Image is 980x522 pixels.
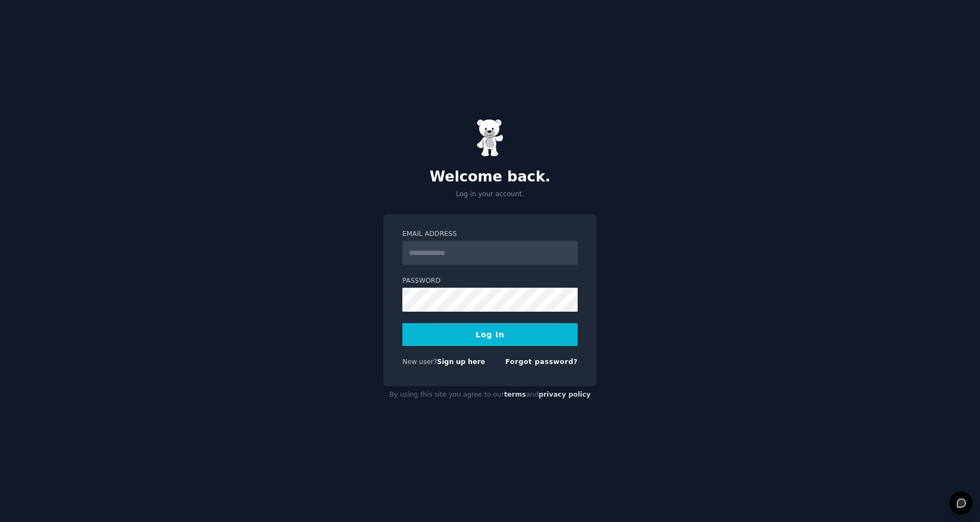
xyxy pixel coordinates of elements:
label: Password [402,276,578,286]
span: New user? [402,358,437,366]
a: Sign up here [437,358,485,366]
h2: Welcome back. [383,168,597,186]
p: Log in your account. [383,190,597,199]
a: privacy policy [538,391,591,398]
a: Forgot password? [505,358,578,366]
label: Email Address [402,229,578,239]
div: By using this site you agree to our and [383,386,597,404]
a: terms [504,391,526,398]
button: Log In [402,323,578,346]
img: Gummy Bear [476,119,504,157]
